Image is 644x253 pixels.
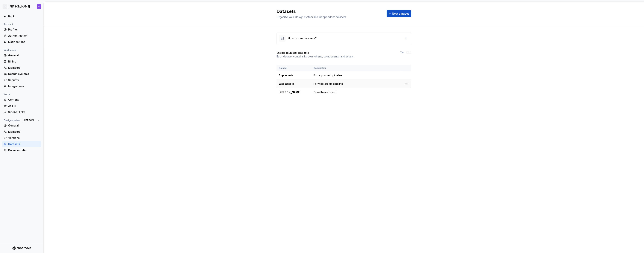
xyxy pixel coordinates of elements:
[400,51,405,54] label: Yes
[2,27,41,33] a: Profile
[2,103,41,109] a: Ask AI
[277,55,354,58] p: Each dataset contains its own tokens, components, and assets.
[2,39,41,45] a: Notifications
[2,109,41,115] a: Sidebar links
[8,98,40,102] div: Content
[311,65,402,71] th: Description
[2,135,41,141] a: Versions
[2,123,41,129] a: General
[38,5,40,8] div: JP
[8,54,40,57] div: General
[2,48,18,52] div: Workspace
[8,34,40,38] div: Authentication
[2,59,41,65] a: Billing
[2,129,41,135] a: Members
[277,8,382,14] h2: Datasets
[2,22,14,27] div: Account
[2,141,41,147] a: Datasets
[277,51,309,55] h4: Enable multiple datasets
[279,90,309,94] div: [PERSON_NAME]
[2,92,12,97] div: Portal
[277,65,311,71] th: Dataset
[8,66,40,70] div: Members
[392,12,409,16] span: New dataset
[2,118,22,123] div: Design system
[8,124,40,127] div: General
[2,77,41,83] a: Security
[3,4,7,9] div: Z
[2,83,41,89] a: Integrations
[311,88,402,97] td: Core theme brand
[2,33,41,39] a: Authentication
[2,97,41,103] a: Content
[8,104,40,108] div: Ask AI
[8,15,40,18] div: Back
[8,110,40,114] div: Sidebar links
[8,78,40,82] div: Security
[277,15,347,19] span: Organize your design system into independent datasets.
[279,74,309,77] div: App assets
[2,65,41,71] a: Members
[8,148,40,152] div: Documentation
[2,71,41,77] a: Design systems
[2,147,41,153] a: Documentation
[2,13,41,19] a: Back
[8,142,40,146] div: Datasets
[8,28,40,31] div: Profile
[311,71,402,80] td: For app assets pipeline
[8,40,40,44] div: Notifications
[2,52,41,58] a: General
[24,119,37,122] span: [PERSON_NAME]
[8,130,40,134] div: Members
[12,246,31,250] svg: Supernova Logo
[288,36,317,40] div: How to use datasets?
[9,5,30,8] div: [PERSON_NAME]
[8,60,40,63] div: Billing
[387,10,411,17] button: New dataset
[8,84,40,88] div: Integrations
[279,82,309,86] div: Web assets
[8,72,40,76] div: Design systems
[1,2,43,11] button: Z[PERSON_NAME]JP
[8,136,40,140] div: Versions
[311,80,402,88] td: For web assets pipeline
